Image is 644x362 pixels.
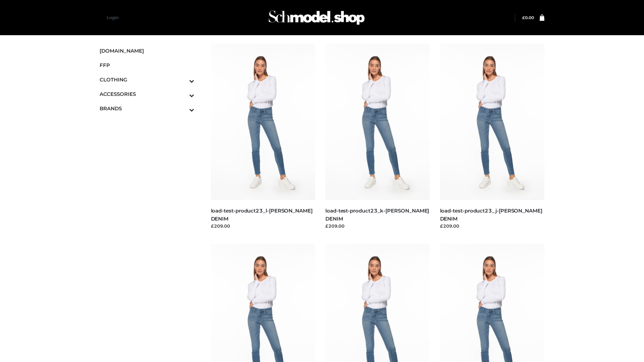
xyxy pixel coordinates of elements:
bdi: 0.00 [522,15,534,20]
a: £0.00 [522,15,534,20]
span: ACCESSORIES [100,90,194,98]
a: Login [107,15,118,20]
a: FFP [100,58,194,72]
a: load-test-product23_k-[PERSON_NAME] DENIM [325,207,429,222]
a: CLOTHINGToggle Submenu [100,72,194,87]
a: BRANDSToggle Submenu [100,101,194,116]
div: £209.00 [440,223,545,229]
div: £209.00 [211,223,316,229]
span: [DOMAIN_NAME] [100,47,194,55]
a: ACCESSORIESToggle Submenu [100,87,194,101]
a: [DOMAIN_NAME] [100,44,194,58]
img: Schmodel Admin 964 [266,4,367,31]
a: load-test-product23_j-[PERSON_NAME] DENIM [440,207,542,222]
span: £ [522,15,525,20]
div: £209.00 [325,223,430,229]
span: FFP [100,61,194,69]
span: BRANDS [100,105,194,112]
a: load-test-product23_l-[PERSON_NAME] DENIM [211,207,313,222]
button: Toggle Submenu [171,72,194,87]
button: Toggle Submenu [171,101,194,116]
button: Toggle Submenu [171,87,194,101]
span: CLOTHING [100,76,194,83]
